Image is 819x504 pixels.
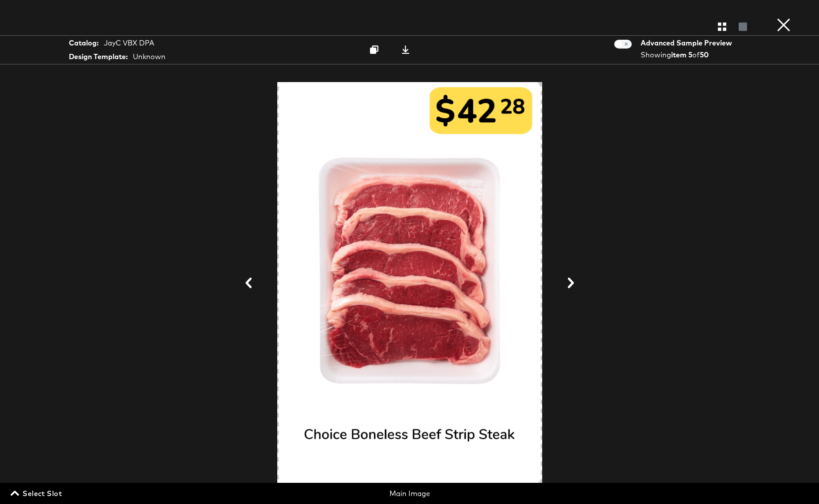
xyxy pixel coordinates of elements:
[104,38,154,48] div: JayC VBX DPA
[133,52,166,62] div: Unknown
[69,38,98,48] strong: Catalog:
[641,50,735,60] div: Showing of
[641,38,735,48] div: Advanced Sample Preview
[69,52,128,62] strong: Design Template:
[278,489,541,499] div: Main Image
[12,487,62,500] span: Select Slot
[9,487,65,500] button: Select Slot
[671,50,692,59] strong: item 5
[700,50,709,59] strong: 50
